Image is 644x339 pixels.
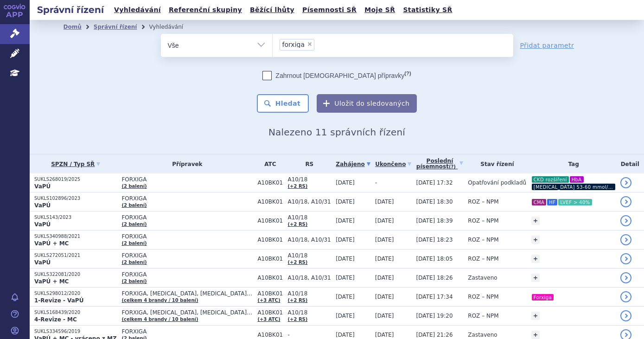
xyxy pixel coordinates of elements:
[416,256,453,262] span: [DATE] 18:05
[620,291,631,302] a: detail
[30,3,111,16] h2: Správní řízení
[121,222,147,227] a: (2 balení)
[121,328,253,335] span: FORXIGA
[34,176,117,183] p: SUKLS268019/2025
[336,313,355,319] span: [DATE]
[620,177,631,188] a: detail
[416,332,453,338] span: [DATE] 21:26
[307,41,312,47] span: ×
[257,298,280,303] a: (+3 ATC)
[64,24,82,30] a: Domů
[288,275,332,281] span: A10/18, A10/31
[336,332,355,338] span: [DATE]
[288,260,308,265] a: (+2 RS)
[121,252,253,259] span: FORXIGA
[257,237,283,243] span: A10BK01
[288,332,332,338] span: -
[620,310,631,321] a: detail
[375,256,394,262] span: [DATE]
[257,217,283,224] span: A10BK01
[616,154,644,173] th: Detail
[531,274,540,282] a: +
[520,41,574,50] a: Přidat parametr
[34,240,69,247] strong: VaPÚ + MC
[288,184,308,189] a: (+2 RS)
[268,127,405,138] span: Nalezeno 11 správních řízení
[468,179,526,186] span: Opatřování podkladů
[531,312,540,320] a: +
[34,316,77,323] strong: 4-Revize - MC
[620,272,631,283] a: detail
[121,271,253,278] span: FORXIGA
[288,222,308,227] a: (+2 RS)
[34,158,117,171] a: SPZN / Typ SŘ
[449,164,456,170] abbr: (?)
[416,154,464,173] a: Poslednípísemnost(?)
[531,236,540,244] a: +
[531,255,540,263] a: +
[34,271,117,278] p: SUKLS322081/2020
[257,290,283,297] span: A10BK01
[247,4,297,16] a: Běžící lhůty
[468,217,498,224] span: ROZ – NPM
[288,298,308,303] a: (+2 RS)
[117,154,253,173] th: Přípravek
[300,4,359,16] a: Písemnosti SŘ
[288,252,332,259] span: A10/18
[34,233,117,240] p: SUKLS340988/2021
[527,154,616,173] th: Tag
[416,275,453,281] span: [DATE] 18:26
[34,297,83,304] strong: 1-Revize - VaPÚ
[288,198,332,205] span: A10/18, A10/31
[121,279,147,284] a: (2 balení)
[282,41,305,48] span: forxiga
[532,294,554,301] i: Forxiga
[532,176,569,183] i: CKD rozšíření
[257,94,309,113] button: Hledat
[317,38,322,50] input: forxiga
[416,217,453,224] span: [DATE] 18:39
[620,253,631,264] a: detail
[620,196,631,207] a: detail
[336,198,355,205] span: [DATE]
[468,294,498,300] span: ROZ – NPM
[283,154,332,173] th: RS
[336,158,370,171] a: Zahájeno
[288,309,332,316] span: A10/18
[34,290,117,297] p: SUKLS298012/2020
[558,199,592,205] i: LVEF > 40%
[375,237,394,243] span: [DATE]
[34,259,51,266] strong: VaPÚ
[253,154,283,173] th: ATC
[257,309,283,316] span: A10BK01
[34,278,69,285] strong: VaPÚ + MC
[532,184,615,190] i: [MEDICAL_DATA] 53-60 mmol/mol
[404,70,411,77] abbr: (?)
[375,294,394,300] span: [DATE]
[288,214,332,221] span: A10/18
[34,214,117,221] p: SUKLS143/2023
[375,332,394,338] span: [DATE]
[547,199,557,205] i: HF
[362,4,398,16] a: Moje SŘ
[416,313,453,319] span: [DATE] 19:20
[149,20,195,34] li: Vyhledávání
[34,183,51,190] strong: VaPÚ
[375,179,377,186] span: -
[468,313,498,319] span: ROZ – NPM
[375,217,394,224] span: [DATE]
[121,309,253,316] span: FORXIGA, [MEDICAL_DATA], [MEDICAL_DATA]…
[531,331,540,339] a: +
[111,4,164,16] a: Vyhledávání
[468,275,497,281] span: Zastaveno
[121,317,198,322] a: (celkem 4 brandy / 10 balení)
[257,317,280,322] a: (+3 ATC)
[257,332,283,338] span: A10BK01
[288,290,332,297] span: A10/18
[336,217,355,224] span: [DATE]
[468,256,498,262] span: ROZ – NPM
[262,71,411,80] label: Zahrnout [DEMOGRAPHIC_DATA] přípravky
[257,179,283,186] span: A10BK01
[288,176,332,183] span: A10/18
[121,214,253,221] span: FORXIGA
